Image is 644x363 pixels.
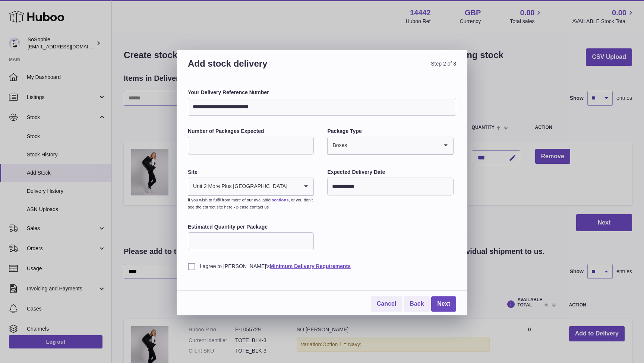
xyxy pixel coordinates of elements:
a: Minimum Delivery Requirements [270,263,351,269]
a: Back [404,296,430,312]
label: Expected Delivery Date [327,169,453,176]
a: Cancel [371,296,402,312]
a: Next [431,296,456,312]
h3: Add stock delivery [188,58,322,78]
label: Estimated Quantity per Package [188,223,314,230]
label: I agree to [PERSON_NAME]'s [188,263,456,270]
div: Search for option [188,178,313,196]
label: Number of Packages Expected [188,128,314,135]
label: Your Delivery Reference Number [188,89,456,96]
div: Search for option [328,137,453,155]
span: Unit 2 More Plus [GEOGRAPHIC_DATA] [188,178,288,195]
label: Site [188,169,314,176]
span: Step 2 of 3 [322,58,456,78]
label: Package Type [327,128,453,135]
input: Search for option [347,137,438,154]
input: Search for option [288,178,299,195]
small: If you wish to fulfil from more of our available , or you don’t see the correct site here - pleas... [188,198,313,209]
a: locations [270,198,288,202]
span: Boxes [328,137,347,154]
